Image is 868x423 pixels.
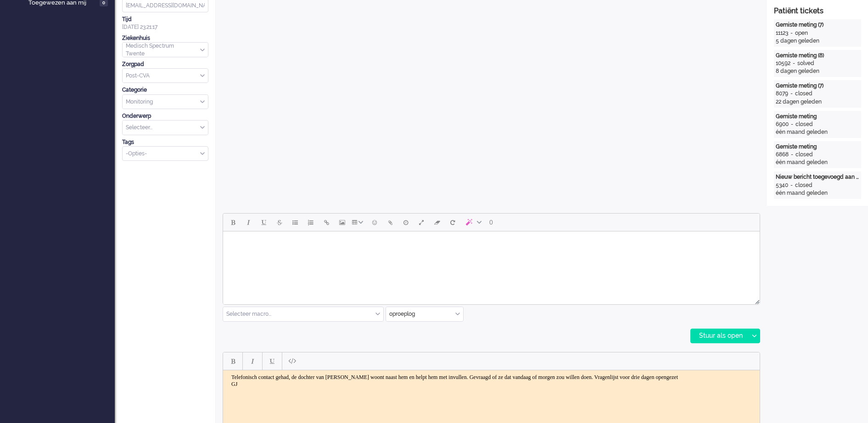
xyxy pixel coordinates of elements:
div: 10592 [776,60,790,67]
div: één maand geleden [776,189,859,197]
button: Strikethrough [272,214,287,230]
div: - [788,181,795,189]
div: 5 dagen geleden [776,37,859,45]
div: - [788,90,795,98]
div: Tags [122,138,208,146]
div: open [795,29,808,37]
div: - [788,29,795,37]
div: 8 dagen geleden [776,67,859,75]
button: Insert/edit link [319,214,334,230]
div: Zorgpad [122,60,208,68]
div: Select Tags [122,146,208,161]
div: - [789,121,795,128]
button: Italic [245,353,260,369]
div: 11123 [776,29,788,37]
div: Ziekenhuis [122,34,208,42]
div: Gemiste meting (7) [776,82,859,90]
button: Italic [241,214,256,230]
div: Onderwerp [122,112,208,120]
button: Bold [225,353,241,369]
div: closed [795,151,813,159]
div: - [789,151,795,159]
button: Paste plain text [284,353,300,369]
div: 6868 [776,151,789,159]
div: Gemiste meting (7) [776,21,859,29]
div: Categorie [122,86,208,94]
div: [DATE] 23:21:17 [122,16,208,31]
div: solved [797,60,814,67]
span: 0 [489,219,493,226]
div: Gemiste meting [776,143,859,151]
div: closed [795,90,812,98]
div: Stuur als open [691,329,748,343]
div: Tijd [122,16,208,23]
button: Underline [264,353,280,369]
button: AI [460,214,485,230]
button: 0 [485,214,497,230]
div: Resize [752,296,760,304]
button: Add attachment [382,214,398,230]
button: Bullet list [287,214,303,230]
button: Emoticons [367,214,382,230]
div: closed [795,181,812,189]
button: Clear formatting [429,214,445,230]
button: Numbered list [303,214,319,230]
div: - [790,60,797,67]
button: Reset content [445,214,460,230]
div: Gemiste meting [776,113,859,121]
div: één maand geleden [776,159,859,166]
div: 6900 [776,121,789,128]
button: Underline [256,214,272,230]
button: Insert/edit image [334,214,350,230]
div: 8079 [776,90,788,98]
button: Table [350,214,367,230]
div: Gemiste meting (8) [776,52,859,60]
button: Delay message [398,214,414,230]
div: 5340 [776,181,788,189]
div: closed [795,121,813,128]
iframe: Rich Text Area [223,231,760,296]
button: Fullscreen [414,214,429,230]
button: Bold [225,214,241,230]
div: één maand geleden [776,128,859,136]
div: 22 dagen geleden [776,98,859,106]
div: Patiënt tickets [774,6,861,16]
div: Nieuw bericht toegevoegd aan gesprek [776,173,859,181]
